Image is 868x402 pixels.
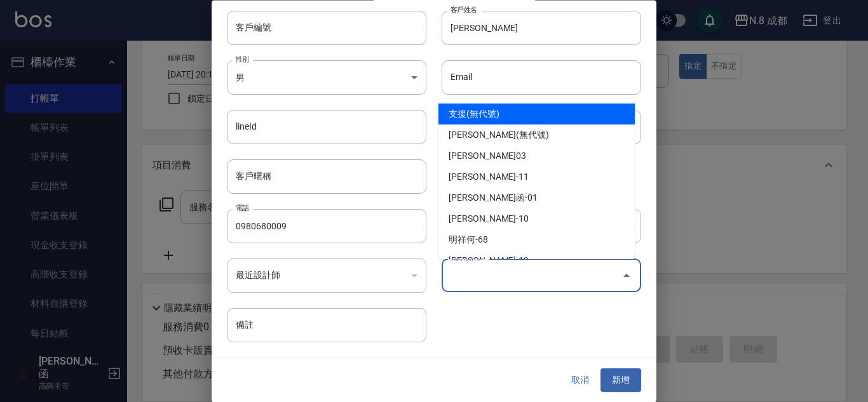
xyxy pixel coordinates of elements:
[438,229,635,250] li: 明祥何-68
[438,104,635,124] li: 支援(無代號)
[438,208,635,229] li: [PERSON_NAME]-10
[600,369,641,392] button: 新增
[236,204,249,213] label: 電話
[227,60,426,95] div: 男
[236,55,249,64] label: 性別
[560,369,600,392] button: 取消
[438,187,635,208] li: [PERSON_NAME]函-01
[451,5,477,15] label: 客戶姓名
[438,124,635,145] li: [PERSON_NAME](無代號)
[438,145,635,166] li: [PERSON_NAME]03
[438,166,635,187] li: [PERSON_NAME]-11
[438,250,635,271] li: [PERSON_NAME]-12
[616,265,637,286] button: Close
